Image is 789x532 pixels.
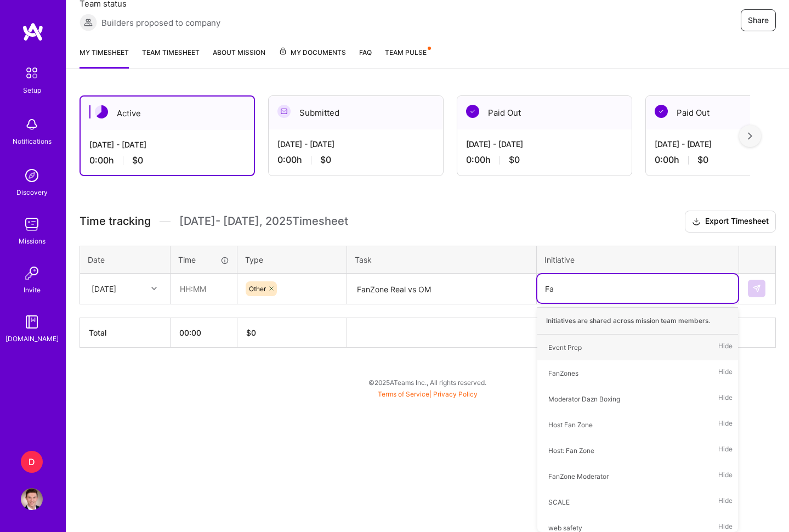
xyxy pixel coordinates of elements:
div: [DATE] [92,283,116,295]
span: Builders proposed to company [101,17,220,29]
span: | [378,390,478,398]
div: 0:00 h [466,154,623,166]
img: guide book [21,311,43,333]
span: $0 [509,154,520,166]
div: Paid Out [457,96,632,129]
th: Type [237,246,347,273]
span: Time tracking [80,214,151,228]
span: $0 [697,154,708,166]
div: Setup [23,84,41,96]
div: Invite [24,284,41,296]
img: Invite [21,262,43,284]
a: About Mission [213,47,265,69]
a: D [18,451,46,473]
div: Host Fan Zone [548,419,593,431]
img: bell [21,114,43,135]
img: Builders proposed to company [80,14,97,31]
div: [DATE] - [DATE] [89,139,245,150]
div: [DATE] - [DATE] [466,138,623,150]
div: Moderator Dazn Boxing [548,393,620,405]
img: Submitted [277,105,291,118]
div: 0:00 h [89,155,245,166]
img: User Avatar [21,488,43,510]
img: discovery [21,165,43,186]
img: Paid Out [466,105,479,118]
div: D [21,451,43,473]
th: 00:00 [171,318,237,347]
a: My timesheet [80,47,129,69]
img: Paid Out [655,105,668,118]
div: Missions [19,235,46,247]
span: $0 [132,155,143,166]
div: Active [81,97,254,130]
a: Terms of Service [378,390,429,398]
textarea: FanZone Real vs OM [348,275,535,304]
i: icon Chevron [151,286,157,291]
span: [DATE] - [DATE] , 2025 Timesheet [179,214,348,228]
span: Share [748,15,769,26]
span: Hide [718,495,733,510]
a: FAQ [359,47,372,69]
span: Hide [718,366,733,381]
img: right [748,132,752,140]
div: SCALE [548,496,570,508]
span: Hide [718,469,733,484]
img: Active [95,105,108,118]
span: Hide [718,392,733,406]
button: Share [741,9,776,31]
th: Task [347,246,537,273]
div: Submitted [269,96,443,129]
div: [DATE] - [DATE] [277,138,434,150]
div: Initiative [544,254,731,265]
img: teamwork [21,213,43,235]
span: Hide [718,340,733,355]
button: Export Timesheet [685,211,776,233]
th: Date [80,246,171,273]
a: Team timesheet [142,47,200,69]
img: logo [22,22,44,42]
div: Event Prep [548,342,582,353]
div: FanZone Moderator [548,471,609,482]
a: User Avatar [18,488,46,510]
div: 0:00 h [277,154,434,166]
div: FanZones [548,367,578,379]
th: Total [80,318,171,347]
span: Team Pulse [385,48,427,56]
div: Notifications [13,135,52,147]
div: [DOMAIN_NAME] [5,333,59,344]
a: Privacy Policy [433,390,478,398]
img: Submit [752,284,761,293]
span: Hide [718,443,733,458]
a: My Documents [279,47,346,69]
span: Hide [718,417,733,432]
div: © 2025 ATeams Inc., All rights reserved. [66,369,789,396]
span: My Documents [279,47,346,59]
input: HH:MM [171,274,236,303]
i: icon Download [692,216,701,228]
span: Other [249,285,266,293]
div: Host: Fan Zone [548,445,594,456]
div: Time [178,254,229,265]
div: Discovery [16,186,48,198]
span: $ 0 [246,328,256,337]
div: Initiatives are shared across mission team members. [537,307,738,335]
img: setup [20,61,43,84]
a: Team Pulse [385,47,430,69]
span: $0 [320,154,331,166]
